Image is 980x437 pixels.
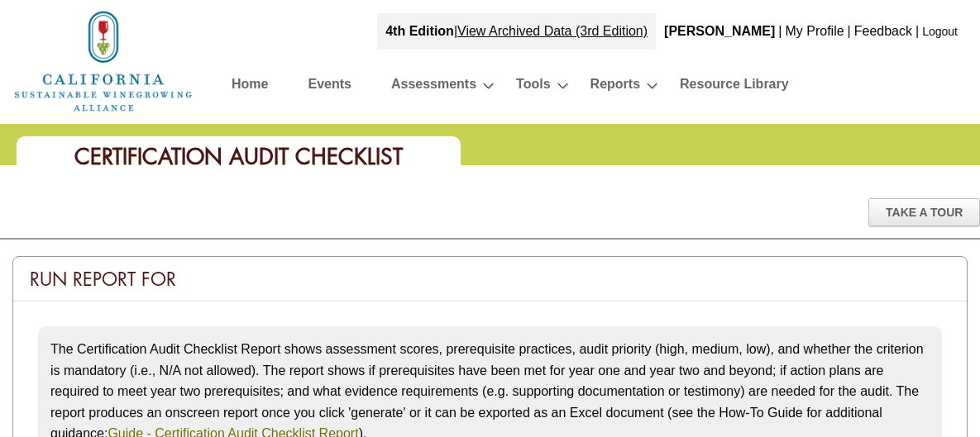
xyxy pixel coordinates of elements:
[516,73,550,102] a: Tools
[854,24,912,38] a: Feedback
[914,13,920,50] div: |
[12,53,194,67] a: Home
[846,13,853,50] div: |
[13,257,967,302] div: Run Report For
[457,24,648,38] a: View Archived Data (3rd Edition)
[308,73,351,102] a: Events
[391,73,476,102] a: Assessments
[777,13,783,50] div: |
[232,73,268,102] a: Home
[74,142,403,171] span: Certification Audit Checklist
[785,24,844,38] a: My Profile
[664,24,775,38] b: [PERSON_NAME]
[680,73,789,102] a: Resource Library
[868,198,980,226] div: Take A Tour
[922,25,958,38] a: Logout
[590,73,640,102] a: Reports
[385,24,454,38] strong: 4th Edition
[12,8,194,114] img: logo_cswa2x.png
[377,13,656,50] div: |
